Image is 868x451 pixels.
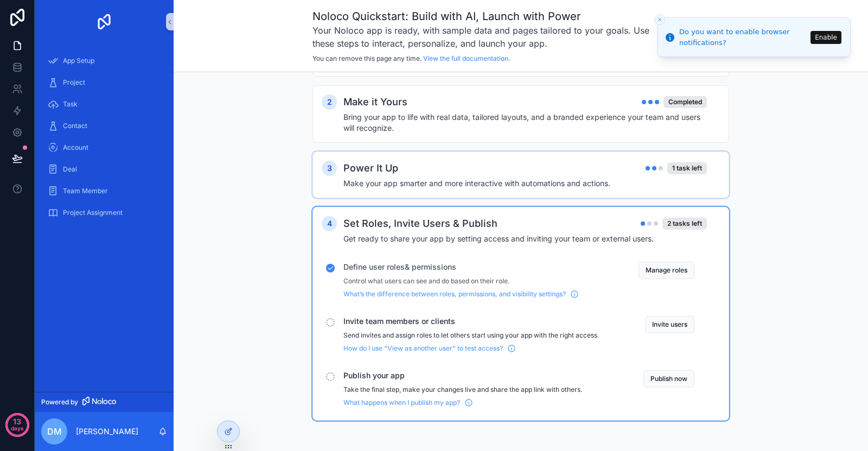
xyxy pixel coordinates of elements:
[810,31,841,44] button: Enable
[41,203,167,223] a: Project Assignment
[312,54,422,62] span: You can remove this page any time.
[11,421,24,436] p: days
[41,138,167,157] a: Account
[654,14,665,25] button: Close toast
[47,425,62,438] span: DM
[63,100,78,109] span: Task
[63,78,85,87] span: Project
[35,43,174,237] div: scrollable content
[679,27,807,48] div: Do you want to enable browser notifications?
[41,160,167,179] a: Deal
[41,181,167,201] a: Team Member
[76,426,138,437] p: [PERSON_NAME]
[13,416,21,427] p: 13
[63,56,94,65] span: App Setup
[423,54,510,62] a: View the full documentation.
[41,73,167,92] a: Project
[63,187,108,195] span: Team Member
[63,208,123,217] span: Project Assignment
[312,9,658,24] h1: Noloco Quickstart: Build with AI, Launch with Power
[35,392,174,412] a: Powered by
[95,13,113,30] img: App logo
[41,398,78,406] span: Powered by
[63,122,87,130] span: Contact
[312,24,658,50] h3: Your Noloco app is ready, with sample data and pages tailored to your goals. Use these steps to i...
[63,143,88,152] span: Account
[41,51,167,71] a: App Setup
[41,94,167,114] a: Task
[63,165,77,174] span: Deal
[41,116,167,136] a: Contact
